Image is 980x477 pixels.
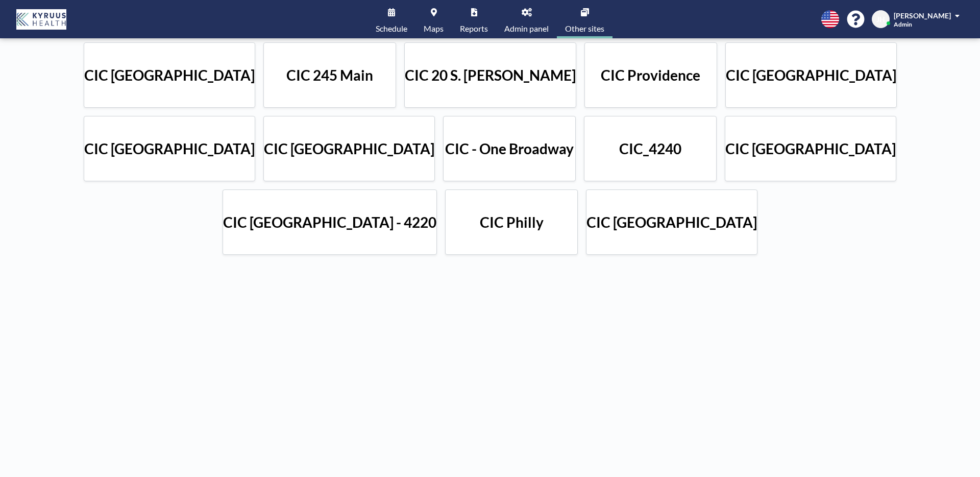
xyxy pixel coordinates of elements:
[565,25,604,33] span: Other sites
[876,15,885,24] span: JH
[286,66,373,84] h4: CIC 245 Main
[894,11,951,20] span: [PERSON_NAME]
[726,66,896,84] h4: CIC [GEOGRAPHIC_DATA]
[601,66,700,84] h4: CIC Providence
[460,25,488,33] span: Reports
[445,140,574,158] h4: CIC - One Broadway
[586,213,757,231] h4: CIC [GEOGRAPHIC_DATA]
[894,20,912,28] span: Admin
[504,25,549,33] span: Admin panel
[725,140,896,158] h4: CIC [GEOGRAPHIC_DATA]
[480,213,544,231] h4: CIC Philly
[619,140,681,158] h4: CIC_4240
[264,140,434,158] h4: CIC [GEOGRAPHIC_DATA]
[376,25,407,33] span: Schedule
[84,140,255,158] h4: CIC [GEOGRAPHIC_DATA]
[16,9,66,30] img: organization-logo
[223,213,436,231] h4: CIC [GEOGRAPHIC_DATA] - 4220
[84,66,255,84] h4: CIC [GEOGRAPHIC_DATA]
[424,25,444,33] span: Maps
[405,66,576,84] h4: CIC 20 S. [PERSON_NAME]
